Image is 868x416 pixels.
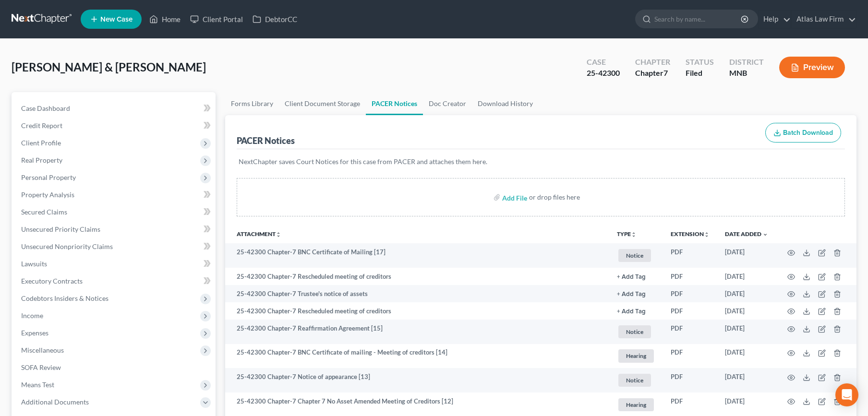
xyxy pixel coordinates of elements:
[729,68,764,79] div: MNB
[635,68,670,79] div: Chapter
[617,397,655,413] a: Hearing
[779,57,845,78] button: Preview
[21,121,62,130] span: Credit Report
[237,230,281,238] a: Attachmentunfold_more
[13,186,216,203] a: Property Analysis
[617,289,655,298] a: + Add Tag
[671,230,710,238] a: Extensionunfold_more
[717,320,776,344] td: [DATE]
[248,11,302,28] a: DebtorCC
[663,368,717,392] td: PDF
[663,285,717,302] td: PDF
[366,92,423,115] a: PACER Notices
[21,363,61,371] span: SOFA Review
[21,329,48,337] span: Expenses
[21,277,83,285] span: Executory Contracts
[225,268,609,285] td: 25-42300 Chapter-7 Rescheduled meeting of creditors
[762,232,768,238] i: expand_more
[663,302,717,320] td: PDF
[725,230,768,238] a: Date Added expand_more
[792,11,856,28] a: Atlas Law Firm
[617,324,655,340] a: Notice
[617,348,655,364] a: Hearing
[663,243,717,268] td: PDF
[21,208,67,216] span: Secured Claims
[21,190,74,199] span: Property Analysis
[13,117,216,134] a: Credit Report
[717,268,776,285] td: [DATE]
[21,139,61,147] span: Client Profile
[663,68,668,77] span: 7
[717,302,776,320] td: [DATE]
[13,221,216,238] a: Unsecured Priority Claims
[717,243,776,268] td: [DATE]
[783,129,833,137] span: Batch Download
[617,274,646,280] button: + Add Tag
[617,372,655,388] a: Notice
[618,349,654,362] span: Hearing
[618,374,651,387] span: Notice
[21,242,113,250] span: Unsecured Nonpriority Claims
[472,92,539,115] a: Download History
[225,243,609,268] td: 25-42300 Chapter-7 BNC Certificate of Mailing [17]
[225,344,609,368] td: 25-42300 Chapter-7 BNC Certificate of mailing - Meeting of creditors [14]
[21,156,62,164] span: Real Property
[717,344,776,368] td: [DATE]
[631,232,637,238] i: unfold_more
[587,57,620,68] div: Case
[185,11,248,28] a: Client Portal
[587,68,620,79] div: 25-42300
[225,92,279,115] a: Forms Library
[21,346,64,354] span: Miscellaneous
[617,272,655,281] a: + Add Tag
[239,157,843,166] p: NextChapter saves Court Notices for this case from PACER and attaches them here.
[279,92,366,115] a: Client Document Storage
[21,173,76,181] span: Personal Property
[617,309,646,315] button: + Add Tag
[618,249,651,262] span: Notice
[759,11,791,28] a: Help
[12,60,206,74] span: [PERSON_NAME] & [PERSON_NAME]
[225,285,609,302] td: 25-42300 Chapter-7 Trustee's notice of assets
[663,320,717,344] td: PDF
[21,260,47,268] span: Lawsuits
[765,123,841,143] button: Batch Download
[13,273,216,290] a: Executory Contracts
[225,368,609,392] td: 25-42300 Chapter-7 Notice of appearance [13]
[21,294,108,302] span: Codebtors Insiders & Notices
[21,311,43,320] span: Income
[13,359,216,376] a: SOFA Review
[225,320,609,344] td: 25-42300 Chapter-7 Reaffirmation Agreement [15]
[145,11,185,28] a: Home
[529,192,580,202] div: or drop files here
[618,398,654,411] span: Hearing
[13,100,216,117] a: Case Dashboard
[617,307,655,316] a: + Add Tag
[617,248,655,263] a: Notice
[617,291,646,297] button: + Add Tag
[729,57,764,68] div: District
[100,16,133,23] span: New Case
[276,232,281,238] i: unfold_more
[225,302,609,320] td: 25-42300 Chapter-7 Rescheduled meeting of creditors
[663,344,717,368] td: PDF
[21,104,70,112] span: Case Dashboard
[13,203,216,221] a: Secured Claims
[663,268,717,285] td: PDF
[13,238,216,255] a: Unsecured Nonpriority Claims
[835,383,858,406] div: Open Intercom Messenger
[635,57,670,68] div: Chapter
[21,380,54,389] span: Means Test
[654,10,742,28] input: Search by name...
[717,285,776,302] td: [DATE]
[21,398,89,406] span: Additional Documents
[686,57,714,68] div: Status
[704,232,710,238] i: unfold_more
[13,255,216,273] a: Lawsuits
[717,368,776,392] td: [DATE]
[617,231,637,238] button: TYPEunfold_more
[21,225,100,233] span: Unsecured Priority Claims
[618,325,651,338] span: Notice
[686,68,714,79] div: Filed
[423,92,472,115] a: Doc Creator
